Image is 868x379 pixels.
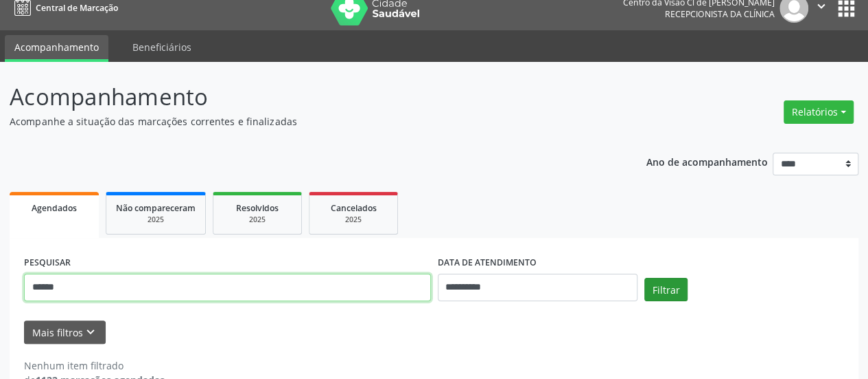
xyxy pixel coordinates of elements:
i: keyboard_arrow_down [83,325,98,340]
div: Nenhum item filtrado [24,358,165,373]
span: Não compareceram [116,202,196,214]
p: Acompanhe a situação das marcações correntes e finalizadas [10,114,604,129]
button: Mais filtroskeyboard_arrow_down [24,321,106,345]
label: DATA DE ATENDIMENTO [438,252,537,274]
div: 2025 [319,215,388,225]
span: Recepcionista da clínica [665,8,775,20]
span: Cancelados [331,202,377,214]
button: Relatórios [784,100,854,124]
span: Resolvidos [236,202,279,214]
span: Agendados [32,202,77,214]
a: Acompanhamento [5,35,108,62]
div: 2025 [223,215,292,225]
button: Filtrar [644,278,688,301]
p: Ano de acompanhamento [646,153,768,170]
label: PESQUISAR [24,252,71,274]
p: Acompanhamento [10,80,604,114]
div: 2025 [116,215,196,225]
a: Beneficiários [123,35,201,59]
span: Central de Marcação [36,2,118,14]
